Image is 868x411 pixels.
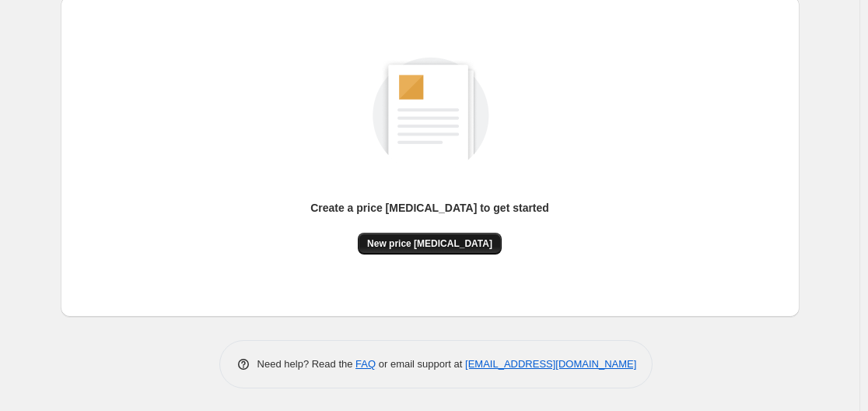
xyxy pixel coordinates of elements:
[358,233,502,255] button: New price [MEDICAL_DATA]
[465,358,636,370] a: [EMAIL_ADDRESS][DOMAIN_NAME]
[355,358,376,370] a: FAQ
[367,237,492,250] span: New price [MEDICAL_DATA]
[376,358,465,370] span: or email support at
[257,358,356,370] span: Need help? Read the
[310,200,549,216] p: Create a price [MEDICAL_DATA] to get started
